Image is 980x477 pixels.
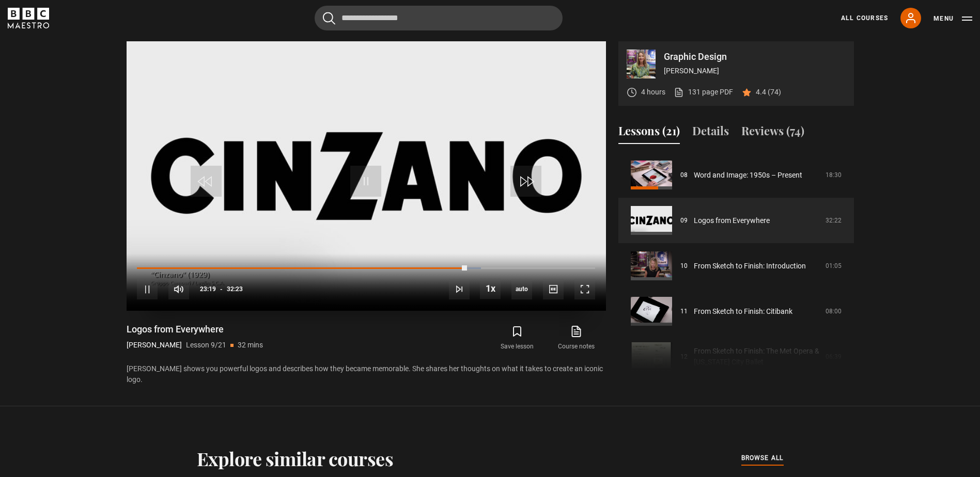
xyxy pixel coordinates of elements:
p: [PERSON_NAME] [664,66,846,76]
a: 131 page PDF [674,87,733,98]
span: 23:19 [200,280,216,298]
span: browse all [741,453,784,463]
video-js: Video Player [127,41,606,311]
h2: Explore similar courses [197,448,394,469]
a: All Courses [841,13,888,23]
button: Fullscreen [574,279,595,299]
button: Save lesson [488,323,547,353]
p: Lesson 9/21 [186,340,226,351]
span: - [220,285,223,293]
a: browse all [741,453,784,464]
p: [PERSON_NAME] [127,340,182,351]
p: 4.4 (74) [756,87,781,98]
a: Word and Image: 1950s – Present [694,170,802,181]
button: Playback Rate [480,278,501,299]
div: Progress Bar [137,267,595,269]
a: From Sketch to Finish: Citibank [694,306,792,317]
button: Submit the search query [323,12,335,25]
a: Logos from Everywhere [694,215,770,226]
button: Pause [137,279,158,299]
span: auto [511,279,532,299]
button: Reviews (74) [741,122,804,144]
div: Current quality: 720p [511,279,532,299]
input: Search [315,6,563,30]
a: From Sketch to Finish: Introduction [694,261,806,272]
button: Details [692,122,729,144]
h1: Logos from Everywhere [127,323,263,336]
p: 4 hours [641,87,665,98]
span: 32:23 [227,280,243,298]
button: Mute [168,279,189,299]
a: Course notes [547,323,605,353]
svg: BBC Maestro [8,8,49,28]
p: 32 mins [238,340,263,351]
p: [PERSON_NAME] shows you powerful logos and describes how they became memorable. She shares her th... [127,363,606,385]
p: Graphic Design [664,52,846,61]
button: Captions [543,279,564,299]
button: Next Lesson [449,279,470,299]
button: Lessons (21) [618,122,680,144]
button: Toggle navigation [934,13,972,24]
